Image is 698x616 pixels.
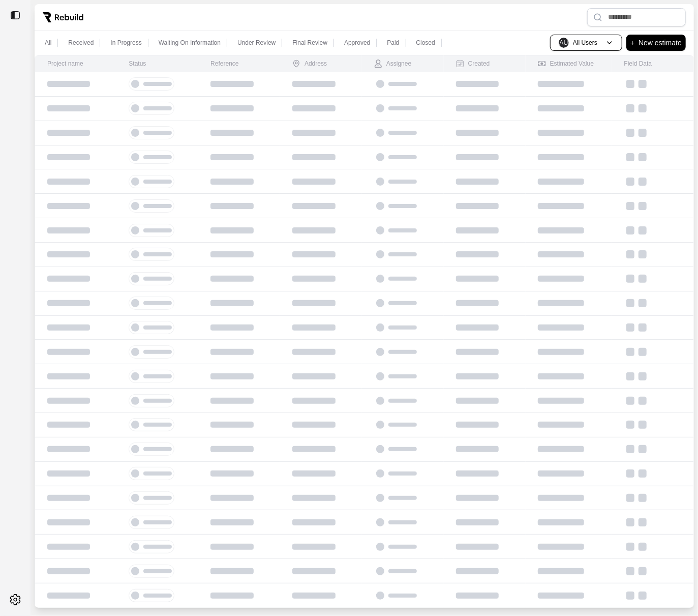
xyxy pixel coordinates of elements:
[292,60,327,68] div: Address
[573,39,597,47] p: All Users
[639,37,682,49] p: New estimate
[237,39,276,47] p: Under Review
[292,39,327,47] p: Final Review
[550,35,622,51] button: AUAll Users
[43,12,83,22] img: Rebuild
[456,60,490,68] div: Created
[374,60,411,68] div: Assignee
[68,39,94,47] p: Received
[10,10,20,20] img: toggle sidebar
[45,39,51,47] p: All
[416,39,435,47] p: Closed
[538,60,594,68] div: Estimated Value
[387,39,399,47] p: Paid
[344,39,370,47] p: Approved
[110,39,141,47] p: In Progress
[630,37,634,49] p: +
[559,38,569,48] span: AU
[210,60,238,68] div: Reference
[129,60,146,68] div: Status
[159,39,221,47] p: Waiting On Information
[626,35,686,51] button: +New estimate
[47,60,83,68] div: Project name
[624,60,652,68] div: Field Data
